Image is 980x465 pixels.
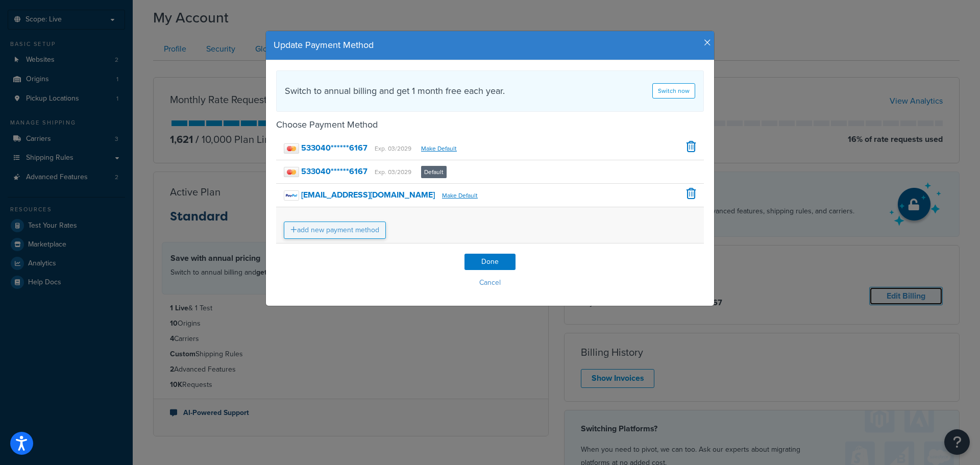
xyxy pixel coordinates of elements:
img: paypal.png [284,190,299,201]
h4: Choose Payment Method [276,118,704,132]
a: [EMAIL_ADDRESS][DOMAIN_NAME] [284,189,437,201]
img: mastercard.png [284,143,299,154]
h4: Switch to annual billing and get 1 month free each year. [285,84,505,98]
a: add new payment method [284,222,386,239]
small: Exp. 03/2029 [375,167,411,177]
button: Cancel [276,275,704,290]
span: Default [421,166,447,178]
a: Make Default [442,191,478,200]
small: Exp. 03/2029 [375,144,411,153]
strong: [EMAIL_ADDRESS][DOMAIN_NAME] [301,189,435,201]
a: Make Default [421,144,457,153]
input: Done [464,254,516,270]
a: Switch now [652,83,695,99]
h4: Update Payment Method [274,39,706,52]
img: mastercard.png [284,167,299,177]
